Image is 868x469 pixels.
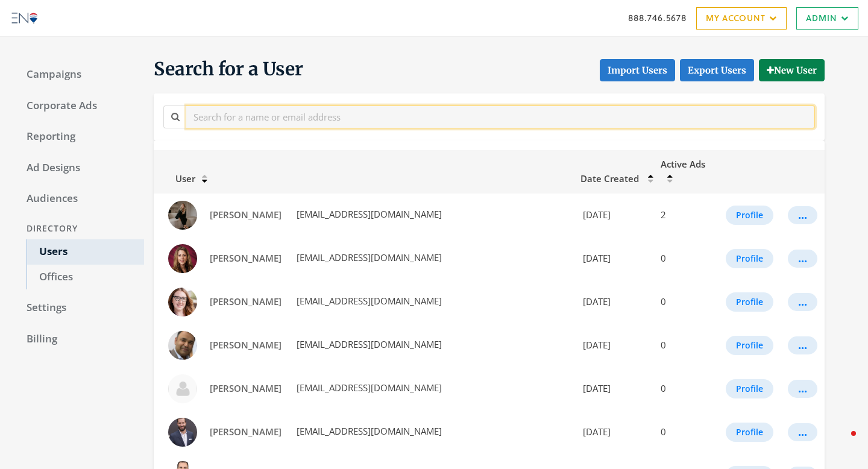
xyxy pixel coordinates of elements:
a: Corporate Ads [14,93,144,119]
span: User [161,172,195,184]
span: [PERSON_NAME] [210,209,281,221]
span: [EMAIL_ADDRESS][DOMAIN_NAME] [294,295,442,307]
a: [PERSON_NAME] [202,421,289,443]
img: Abbie Kaczmarek profile [168,201,197,230]
td: 0 [653,280,719,324]
a: Audiences [14,186,144,212]
span: [EMAIL_ADDRESS][DOMAIN_NAME] [294,338,442,350]
div: ... [798,388,807,389]
a: Reporting [14,124,144,150]
a: Export Users [680,59,754,81]
div: ... [798,258,807,259]
a: Admin [796,7,858,30]
td: [DATE] [573,411,653,454]
div: ... [798,345,807,346]
a: Offices [27,265,144,290]
td: [DATE] [573,280,653,324]
td: [DATE] [573,367,653,411]
div: Directory [14,218,144,240]
a: [PERSON_NAME] [202,247,289,269]
img: Abby Tallach profile [168,288,197,316]
button: ... [788,423,817,441]
span: Search for a User [154,57,303,81]
td: [DATE] [573,194,653,237]
a: [PERSON_NAME] [202,291,289,313]
button: ... [788,336,817,354]
span: [PERSON_NAME] [210,252,281,264]
span: Date Created [580,172,639,184]
span: [PERSON_NAME] [210,295,281,307]
button: Profile [726,423,773,442]
img: Abhir Garg profile [168,331,197,360]
a: Settings [14,295,144,321]
button: ... [788,380,817,398]
a: Campaigns [14,62,144,87]
span: [EMAIL_ADDRESS][DOMAIN_NAME] [294,425,442,437]
img: Adwerx [10,3,40,33]
span: [EMAIL_ADDRESS][DOMAIN_NAME] [294,208,442,220]
div: ... [798,215,807,216]
iframe: Intercom live chat [827,428,856,457]
button: Profile [726,379,773,398]
a: Users [27,239,144,265]
td: 2 [653,194,719,237]
button: ... [788,250,817,268]
img: Adam Clermont profile [168,418,197,447]
button: ... [788,293,817,311]
span: [PERSON_NAME] [210,426,281,438]
div: ... [798,301,807,303]
button: ... [788,206,817,224]
img: Ace Zhang profile [168,374,197,403]
span: Active Ads [661,158,705,170]
i: Search for a name or email address [171,112,180,121]
a: [PERSON_NAME] [202,377,289,400]
td: [DATE] [573,237,653,280]
a: 888.746.5678 [628,11,687,24]
div: ... [798,432,807,433]
a: [PERSON_NAME] [202,204,289,226]
span: [PERSON_NAME] [210,339,281,351]
td: [DATE] [573,324,653,367]
span: [PERSON_NAME] [210,382,281,394]
span: [EMAIL_ADDRESS][DOMAIN_NAME] [294,251,442,263]
button: Profile [726,336,773,355]
a: Billing [14,327,144,352]
td: 0 [653,367,719,411]
a: [PERSON_NAME] [202,334,289,356]
td: 0 [653,237,719,280]
a: My Account [696,7,787,30]
button: Import Users [600,59,675,81]
button: New User [759,59,825,81]
td: 0 [653,411,719,454]
td: 0 [653,324,719,367]
button: Profile [726,206,773,225]
a: Ad Designs [14,156,144,181]
button: Profile [726,292,773,312]
span: [EMAIL_ADDRESS][DOMAIN_NAME] [294,382,442,394]
button: Profile [726,249,773,268]
input: Search for a name or email address [186,105,815,128]
img: Abby Evans profile [168,244,197,273]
